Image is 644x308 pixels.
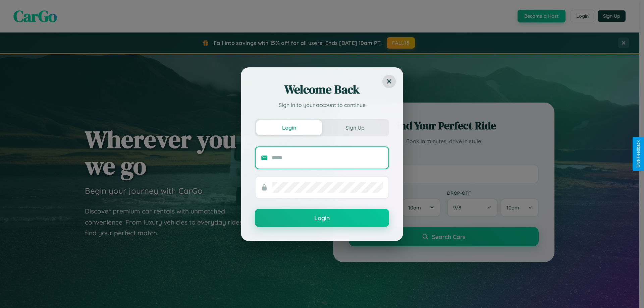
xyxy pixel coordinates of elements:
[255,209,389,227] button: Login
[322,120,388,135] button: Sign Up
[255,101,389,109] p: Sign in to your account to continue
[636,140,641,168] div: Give Feedback
[256,120,322,135] button: Login
[255,81,389,98] h2: Welcome Back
